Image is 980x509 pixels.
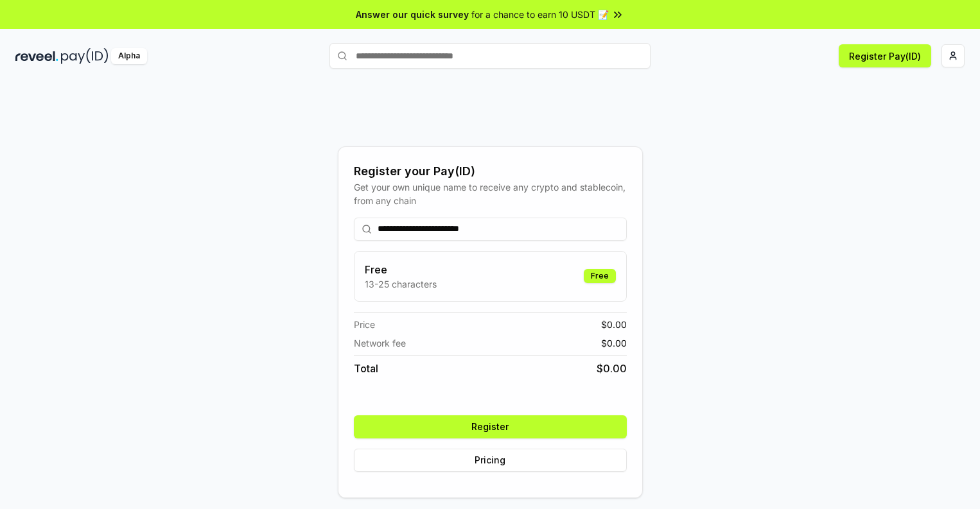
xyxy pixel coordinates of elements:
[354,336,406,350] span: Network fee
[354,361,378,376] span: Total
[365,277,437,291] p: 13-25 characters
[15,48,58,64] img: reveel_dark
[354,449,627,472] button: Pricing
[839,44,931,67] button: Register Pay(ID)
[597,361,627,376] span: $ 0.00
[354,162,627,180] div: Register your Pay(ID)
[584,269,616,283] div: Free
[601,336,627,350] span: $ 0.00
[601,318,627,331] span: $ 0.00
[354,318,375,331] span: Price
[471,8,609,21] span: for a chance to earn 10 USDT 📝
[354,415,627,438] button: Register
[61,48,109,64] img: pay_id
[356,8,469,21] span: Answer our quick survey
[111,48,147,64] div: Alpha
[365,262,437,277] h3: Free
[354,180,627,207] div: Get your own unique name to receive any crypto and stablecoin, from any chain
